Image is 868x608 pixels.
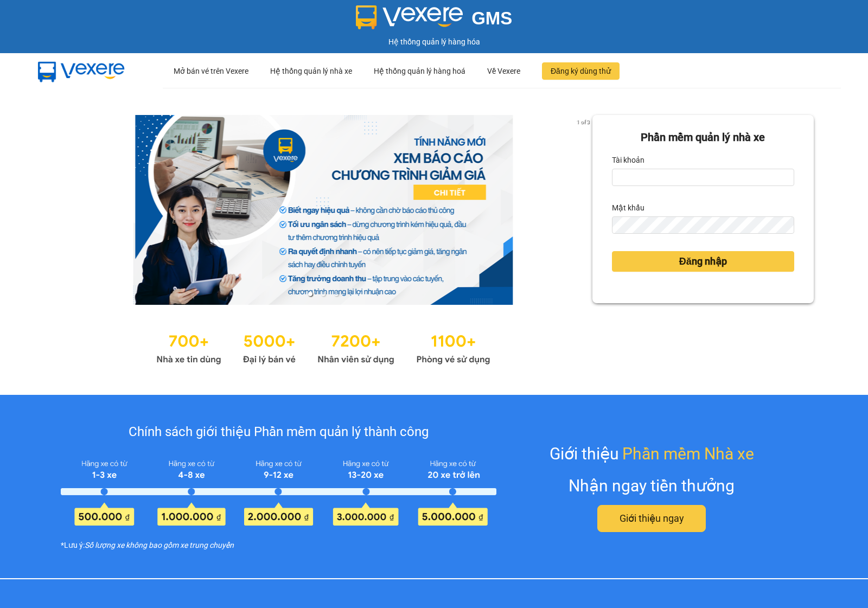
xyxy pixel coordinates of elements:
[612,216,794,234] input: Mật khẩu
[620,511,684,526] span: Giới thiệu ngay
[612,129,794,146] div: Phần mềm quản lý nhà xe
[542,62,620,80] button: Đăng ký dùng thử
[61,422,496,443] div: Chính sách giới thiệu Phần mềm quản lý thành công
[612,199,644,216] label: Mật khẩu
[27,53,136,89] img: mbUUG5Q.png
[374,54,465,88] div: Hệ thống quản lý hàng hoá
[597,505,706,532] button: Giới thiệu ngay
[487,54,520,88] div: Về Vexere
[321,292,325,296] li: slide item 2
[156,327,490,368] img: Statistics.png
[334,292,339,296] li: slide item 3
[61,456,496,526] img: policy-intruduce-detail.png
[308,292,312,296] li: slide item 1
[61,539,496,551] div: *Lưu ý:
[622,441,754,466] span: Phần mềm Nhà xe
[471,8,512,28] span: GMS
[550,441,754,466] div: Giới thiệu
[577,115,592,305] button: next slide / item
[569,473,735,498] div: Nhận ngay tiền thưởng
[612,251,794,272] button: Đăng nhập
[612,151,644,169] label: Tài khoản
[54,115,69,305] button: previous slide / item
[679,254,727,269] span: Đăng nhập
[3,36,865,48] div: Hệ thống quản lý hàng hóa
[85,539,234,551] i: Số lượng xe không bao gồm xe trung chuyển
[174,54,248,88] div: Mở bán vé trên Vexere
[551,65,611,77] span: Đăng ký dùng thử
[356,5,463,29] img: logo 2
[270,54,352,88] div: Hệ thống quản lý nhà xe
[612,169,794,186] input: Tài khoản
[356,16,513,25] a: GMS
[573,115,592,129] p: 1 of 3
